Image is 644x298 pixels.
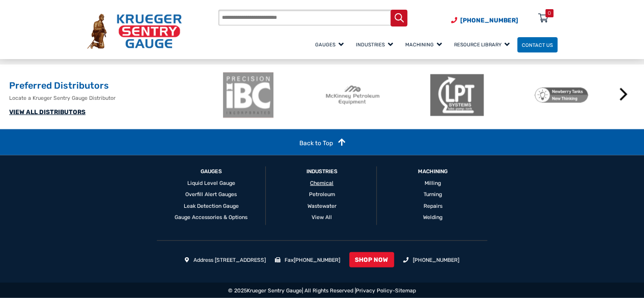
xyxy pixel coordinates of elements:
[200,168,221,175] a: GAUGES
[430,72,484,118] img: LPT
[309,191,334,198] a: Petroleum
[351,36,401,53] a: Industries
[311,36,351,53] a: Gauges
[247,287,302,294] a: Krueger Sentry Gauge
[185,191,237,198] a: Overfill Alert Gauges
[187,180,235,186] a: Liquid Level Gauge
[451,16,518,25] a: Phone Number (920) 434-8860
[522,42,553,47] span: Contact Us
[356,42,393,47] span: Industries
[517,37,557,53] a: Contact Us
[535,72,588,118] img: Newberry Tanks
[613,85,634,105] button: Next
[306,168,337,175] a: Industries
[9,94,218,102] p: Locate a Krueger Sentry Gauge Distributor
[423,214,442,221] a: Welding
[310,180,333,186] a: Chemical
[185,256,266,264] li: Address [STREET_ADDRESS]
[421,123,431,133] button: 2 of 2
[175,214,247,221] a: Gauge Accessories & Options
[401,36,450,53] a: Machining
[326,72,379,118] img: McKinney Petroleum Equipment
[425,180,441,186] a: Milling
[315,42,344,47] span: Gauges
[87,14,182,49] img: Krueger Sentry Gauge
[406,123,416,133] button: 1 of 2
[436,123,446,133] button: 3 of 2
[9,80,218,92] h2: Preferred Distributors
[424,203,442,209] a: Repairs
[183,203,238,209] a: Leak Detection Gauge
[418,168,447,175] a: Machining
[413,257,459,263] a: [PHONE_NUMBER]
[460,17,518,24] span: [PHONE_NUMBER]
[548,9,551,17] div: 0
[9,109,86,116] a: VIEW ALL DISTRIBUTORS
[307,203,336,209] a: Wastewater
[424,191,442,198] a: Turning
[221,72,275,118] img: ibc-logo
[275,256,341,264] li: Fax
[312,214,332,221] a: View All
[454,42,510,47] span: Resource Library
[349,252,394,267] a: SHOP NOW
[356,287,393,294] a: Privacy Policy
[450,36,517,53] a: Resource Library
[395,287,416,294] a: Sitemap
[405,42,442,47] span: Machining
